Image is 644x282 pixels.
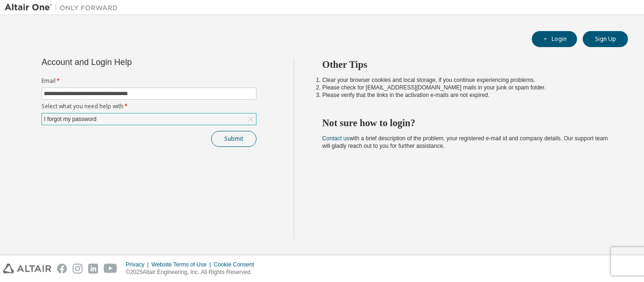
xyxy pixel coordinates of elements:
[214,261,259,268] div: Cookie Consent
[322,91,611,99] li: Please verify that the links in the activation e-mails are not expired.
[42,113,256,125] div: I forgot my password
[322,84,611,91] li: Please check for [EMAIL_ADDRESS][DOMAIN_NAME] mails in your junk or spam folder.
[42,114,98,124] div: I forgot my password
[322,135,349,142] a: Contact us
[41,58,214,66] div: Account and Login Help
[322,76,611,84] li: Clear your browser cookies and local storage, if you continue experiencing problems.
[151,261,214,268] div: Website Terms of Use
[57,264,67,274] img: facebook.svg
[3,264,51,274] img: altair_logo.svg
[322,117,611,129] h2: Not sure how to login?
[73,264,83,274] img: instagram.svg
[583,31,628,47] button: Sign Up
[41,103,256,110] label: Select what you need help with
[126,261,151,268] div: Privacy
[41,77,256,85] label: Email
[126,268,260,276] p: © 2025 Altair Engineering, Inc. All Rights Reserved.
[322,135,608,149] span: with a brief description of the problem, your registered e-mail id and company details. Our suppo...
[5,3,123,12] img: Altair One
[211,131,256,147] button: Submit
[322,58,611,71] h2: Other Tips
[532,31,577,47] button: Login
[104,264,117,274] img: youtube.svg
[88,264,98,274] img: linkedin.svg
